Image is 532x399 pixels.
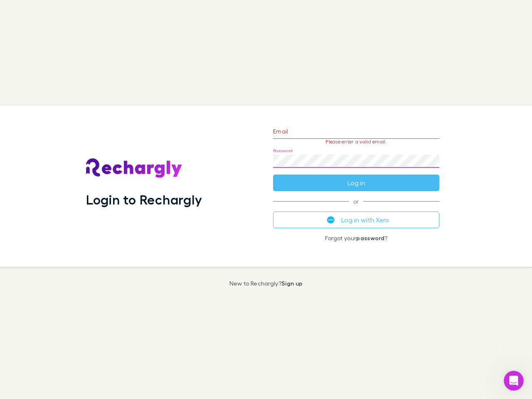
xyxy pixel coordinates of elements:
[86,158,182,178] img: Rechargly's Logo
[273,175,439,191] button: Log in
[86,192,202,207] h1: Login to Rechargly
[504,371,524,391] iframe: Intercom live chat
[273,148,293,154] label: Password
[229,280,303,287] p: New to Rechargly?
[273,201,439,202] span: or
[273,212,439,228] button: Log in with Xero
[327,216,335,224] img: Xero's logo
[273,235,439,241] p: Forgot your ?
[356,234,384,241] a: password
[281,280,303,287] a: Sign up
[273,139,439,145] p: Please enter a valid email.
